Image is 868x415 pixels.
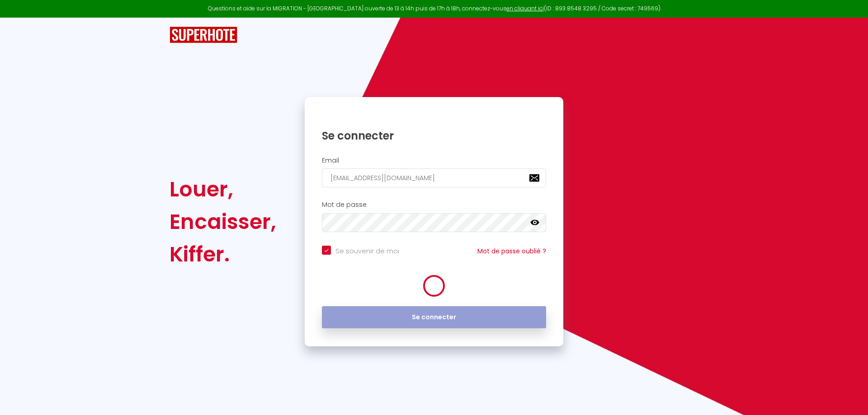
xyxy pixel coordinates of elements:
[170,238,276,270] div: Kiffer.
[322,157,546,164] h2: Email
[322,306,546,329] button: Se connecter
[170,27,237,43] img: SuperHote logo
[170,205,276,238] div: Encaisser,
[830,377,868,415] iframe: LiveChat chat widget
[322,201,546,209] h2: Mot de passe
[477,247,546,256] a: Mot de passe oublié ?
[322,168,546,187] input: Ton Email
[506,5,544,12] a: en cliquant ici
[322,129,546,143] h1: Se connecter
[170,173,276,205] div: Louer,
